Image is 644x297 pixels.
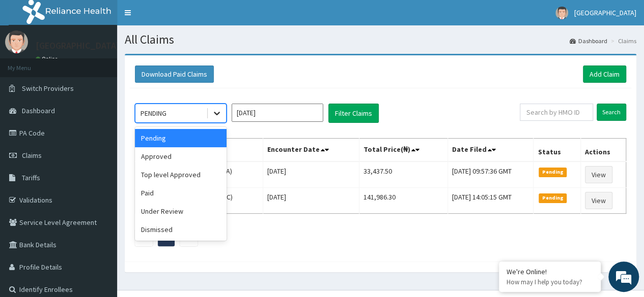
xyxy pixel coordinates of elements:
div: PENDING [141,108,166,118]
th: Actions [580,139,626,162]
img: User Image [5,30,28,53]
span: Tariffs [22,173,40,182]
th: Date Filed [448,139,534,162]
th: Total Price(₦) [359,139,448,162]
th: Encounter Date [263,139,359,162]
th: Status [534,139,580,162]
div: Under Review [135,202,227,220]
td: 141,986.30 [359,188,448,214]
td: [DATE] 09:57:36 GMT [448,161,534,188]
li: Claims [608,37,636,45]
input: Search [597,104,626,121]
p: [GEOGRAPHIC_DATA] [36,41,120,50]
span: Pending [539,168,567,177]
span: We're online! [59,86,141,188]
span: Claims [22,151,42,160]
td: 33,437.50 [359,161,448,188]
a: View [585,166,612,183]
button: Download Paid Claims [135,65,214,83]
td: [DATE] [263,161,359,188]
a: View [585,192,612,209]
td: [DATE] [263,188,359,214]
img: User Image [555,7,568,19]
a: Online [36,55,60,62]
div: Dismissed [135,220,227,239]
button: Filter Claims [328,104,379,123]
span: Switch Providers [22,84,74,93]
p: How may I help you today? [507,278,593,286]
div: Chat with us now [53,57,171,70]
input: Select Month and Year [232,104,323,122]
div: Approved [135,147,227,166]
a: Dashboard [570,37,607,45]
img: d_794563401_company_1708531726252_794563401 [19,51,41,76]
a: Add Claim [583,65,626,83]
div: Top level Approved [135,166,227,184]
td: [DATE] 14:05:15 GMT [448,188,534,214]
h1: All Claims [125,33,636,46]
input: Search by HMO ID [520,104,593,121]
textarea: Type your message and hit 'Enter' [5,193,194,228]
span: Dashboard [22,106,55,115]
div: We're Online! [507,267,593,276]
span: Pending [539,193,567,203]
div: Pending [135,129,227,147]
div: Paid [135,184,227,202]
span: [GEOGRAPHIC_DATA] [574,8,636,17]
div: Minimize live chat window [167,5,191,29]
